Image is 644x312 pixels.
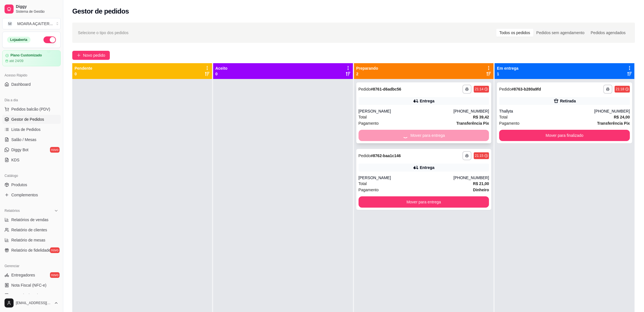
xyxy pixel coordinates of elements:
[215,71,228,77] p: 0
[2,171,61,180] div: Catálogo
[456,121,489,126] strong: Transferência Pix
[473,188,489,192] strong: Dinheiro
[2,291,61,300] a: Controle de caixa
[11,157,19,163] span: KDS
[43,36,56,43] button: Alterar Status
[2,125,61,134] a: Lista de Pedidos
[475,87,483,91] div: 21:14
[497,71,518,77] p: 1
[497,65,518,71] p: Em entrega
[11,182,27,188] span: Produtos
[9,59,23,63] article: até 24/09
[588,29,629,37] div: Pedidos agendados
[616,87,624,91] div: 21:18
[499,87,512,91] span: Pedido
[11,247,51,253] span: Relatório de fidelidade
[2,115,61,124] a: Gestor de Pedidos
[356,65,378,71] p: Preparando
[359,196,489,208] button: Mover para entrega
[2,271,61,280] a: Entregadoresnovo
[2,80,61,89] a: Dashboard
[560,98,576,104] div: Retirada
[2,96,61,105] div: Dia a dia
[420,98,435,104] div: Entrega
[11,272,35,278] span: Entregadores
[7,37,30,43] div: Loja aberta
[356,71,378,77] p: 2
[16,301,52,305] span: [EMAIL_ADDRESS][DOMAIN_NAME]
[2,215,61,224] a: Relatórios de vendas
[597,121,630,126] strong: Transferência Pix
[2,18,61,29] button: Select a team
[2,155,61,164] a: KDS
[475,153,483,158] div: 21:15
[2,71,61,80] div: Acesso Rápido
[11,147,29,153] span: Diggy Bot
[2,262,61,271] div: Gerenciar
[496,29,533,37] div: Todos os pedidos
[17,21,53,27] div: MOARA AÇAITER ...
[72,51,110,60] button: Novo pedido
[11,106,50,112] span: Pedidos balcão (PDV)
[2,296,61,310] button: [EMAIL_ADDRESS][DOMAIN_NAME]
[371,87,401,91] strong: # 8761-d6adbc56
[11,282,46,288] span: Nota Fiscal (NFC-e)
[16,9,58,14] span: Sistema de Gestão
[2,281,61,290] a: Nota Fiscal (NFC-e)
[359,181,367,187] span: Total
[75,65,92,71] p: Pendente
[77,53,81,57] span: plus
[512,87,541,91] strong: # 8763-b280a9fd
[359,108,454,114] div: [PERSON_NAME]
[499,130,630,141] button: Mover para finalizado
[473,115,489,119] strong: R$ 39,42
[2,236,61,245] a: Relatório de mesas
[359,114,367,120] span: Total
[72,7,129,16] h2: Gestor de pedidos
[420,165,435,170] div: Entrega
[499,108,594,114] div: Thallyta
[499,114,508,120] span: Total
[11,227,47,233] span: Relatório de clientes
[11,137,36,142] span: Salão / Mesas
[2,145,61,154] a: Diggy Botnovo
[11,237,45,243] span: Relatório de mesas
[359,175,454,181] div: [PERSON_NAME]
[10,53,42,58] article: Plano Customizado
[2,190,61,199] a: Complementos
[2,50,61,66] a: Plano Customizadoaté 24/09
[359,87,371,91] span: Pedido
[78,30,128,36] span: Selecione o tipo dos pedidos
[371,153,401,158] strong: # 8762-baa1c146
[2,135,61,144] a: Salão / Mesas
[75,71,92,77] p: 0
[215,65,228,71] p: Aceito
[359,120,379,126] span: Pagamento
[2,2,61,16] a: DiggySistema de Gestão
[533,29,588,37] div: Pedidos sem agendamento
[11,217,49,223] span: Relatórios de vendas
[2,105,61,114] button: Pedidos balcão (PDV)
[5,208,20,213] span: Relatórios
[83,52,105,58] span: Novo pedido
[473,181,489,186] strong: R$ 21,00
[359,153,371,158] span: Pedido
[453,108,489,114] div: [PHONE_NUMBER]
[11,127,41,132] span: Lista de Pedidos
[2,225,61,234] a: Relatório de clientes
[2,180,61,189] a: Produtos
[614,115,630,119] strong: R$ 24,00
[16,4,58,9] span: Diggy
[11,82,31,87] span: Dashboard
[11,293,42,298] span: Controle de caixa
[594,108,630,114] div: [PHONE_NUMBER]
[2,246,61,255] a: Relatório de fidelidadenovo
[359,187,379,193] span: Pagamento
[11,117,44,122] span: Gestor de Pedidos
[11,192,38,198] span: Complementos
[499,120,519,126] span: Pagamento
[453,175,489,181] div: [PHONE_NUMBER]
[7,21,13,27] span: M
